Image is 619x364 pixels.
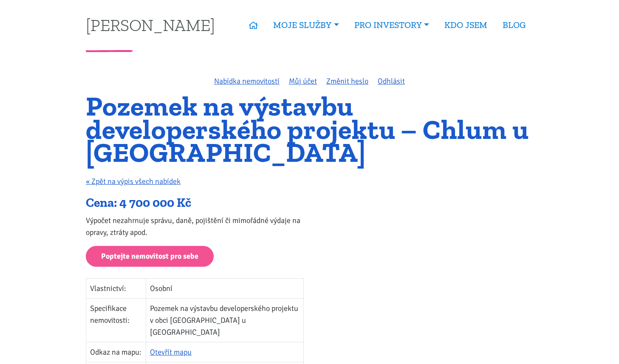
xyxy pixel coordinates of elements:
[289,76,317,86] a: Můj účet
[495,15,533,35] a: BLOG
[266,15,346,35] a: MOJE SLUŽBY
[86,278,146,298] td: Vlastnictví:
[146,278,303,298] td: Osobní
[86,95,533,164] h1: Pozemek na výstavbu developerského projektu – Chlum u [GEOGRAPHIC_DATA]
[86,342,146,362] td: Odkaz na mapu:
[347,15,437,35] a: PRO INVESTORY
[378,76,405,86] a: Odhlásit
[437,15,495,35] a: KDO JSEM
[326,76,368,86] a: Změnit heslo
[86,298,146,342] td: Specifikace nemovitosti:
[86,177,181,186] a: « Zpět na výpis všech nabídek
[86,195,304,211] div: Cena: 4 700 000 Kč
[146,298,303,342] td: Pozemek na výstavbu developerského projektu v obci [GEOGRAPHIC_DATA] u [GEOGRAPHIC_DATA]
[214,76,280,86] a: Nabídka nemovitostí
[150,347,192,357] a: Otevřít mapu
[86,17,215,33] a: [PERSON_NAME]
[86,214,304,238] p: Výpočet nezahrnuje správu, daně, pojištění či mimořádné výdaje na opravy, ztráty apod.
[86,246,214,267] a: Poptejte nemovitost pro sebe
